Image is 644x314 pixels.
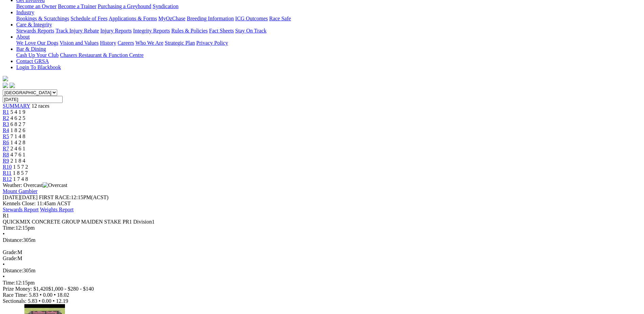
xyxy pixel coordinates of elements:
[16,28,641,34] div: Care & Integrity
[39,194,71,200] span: FIRST RACE:
[100,28,132,34] a: Injury Reports
[42,298,51,304] span: 0.00
[10,140,25,145] span: 1 4 2 8
[70,16,107,21] a: Schedule of Fees
[269,16,291,21] a: Race Safe
[54,292,56,298] span: •
[3,109,9,115] a: R1
[135,40,163,46] a: Who We Are
[3,268,23,273] span: Distance:
[158,16,185,21] a: MyOzChase
[235,28,266,34] a: Stay On Track
[3,207,39,212] a: Stewards Report
[10,152,25,158] span: 4 7 6 1
[16,34,30,40] a: About
[9,83,15,88] img: twitter.svg
[56,298,68,304] span: 12.19
[3,298,26,304] span: Sectionals:
[10,127,25,133] span: 1 8 2 6
[3,292,27,298] span: Race Time:
[133,28,170,34] a: Integrity Reports
[171,28,208,34] a: Rules & Policies
[39,194,109,200] span: 12:15PM(ACST)
[40,292,42,298] span: •
[3,237,641,243] div: 305m
[165,40,195,46] a: Strategic Plan
[3,249,641,255] div: M
[3,164,12,170] span: R10
[3,219,641,225] div: QUICKMIX CONCRETE GROUP MAIDEN STAKE PR1 Division1
[16,16,641,22] div: Industry
[16,16,69,21] a: Bookings & Scratchings
[16,64,61,70] a: Login To Blackbook
[3,194,20,200] span: [DATE]
[3,158,9,164] a: R9
[3,213,9,218] span: R1
[40,207,74,212] a: Weights Report
[16,46,46,52] a: Bar & Dining
[3,103,30,109] a: SUMMARY
[16,9,34,15] a: Industry
[16,28,54,34] a: Stewards Reports
[3,121,9,127] a: R3
[57,292,69,298] span: 18.02
[3,146,9,151] a: R7
[28,298,37,304] span: 5.83
[3,140,9,145] a: R6
[43,182,67,188] img: Overcast
[3,188,38,194] a: Mount Gambier
[3,127,9,133] a: R4
[3,225,16,231] span: Time:
[53,298,55,304] span: •
[3,182,67,188] span: Weather: Overcast
[209,28,234,34] a: Fact Sheets
[98,3,151,9] a: Purchasing a Greyhound
[3,194,38,200] span: [DATE]
[3,176,12,182] a: R12
[235,16,268,21] a: ICG Outcomes
[187,16,234,21] a: Breeding Information
[3,201,641,207] div: Kennels Close: 11:45am ACST
[10,121,25,127] span: 6 8 2 7
[16,40,641,46] div: About
[3,231,5,237] span: •
[117,40,134,46] a: Careers
[16,52,59,58] a: Cash Up Your Club
[3,274,5,279] span: •
[3,237,23,243] span: Distance:
[3,170,12,176] a: R11
[100,40,116,46] a: History
[3,261,5,267] span: •
[16,3,641,9] div: Get Involved
[3,249,18,255] span: Grade:
[39,298,41,304] span: •
[3,115,9,121] a: R2
[3,255,641,261] div: M
[16,52,641,58] div: Bar & Dining
[3,152,9,158] a: R8
[109,16,157,21] a: Applications & Forms
[3,255,18,261] span: Grade:
[55,28,99,34] a: Track Injury Rebate
[10,158,25,164] span: 2 1 8 4
[60,52,143,58] a: Chasers Restaurant & Function Centre
[10,133,25,139] span: 7 1 4 8
[16,40,58,46] a: We Love Our Dogs
[3,280,16,286] span: Time:
[16,22,52,27] a: Care & Integrity
[13,170,28,176] span: 1 8 5 7
[153,3,178,9] a: Syndication
[10,146,25,151] span: 2 4 6 1
[3,133,9,139] a: R5
[3,280,641,286] div: 12:15pm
